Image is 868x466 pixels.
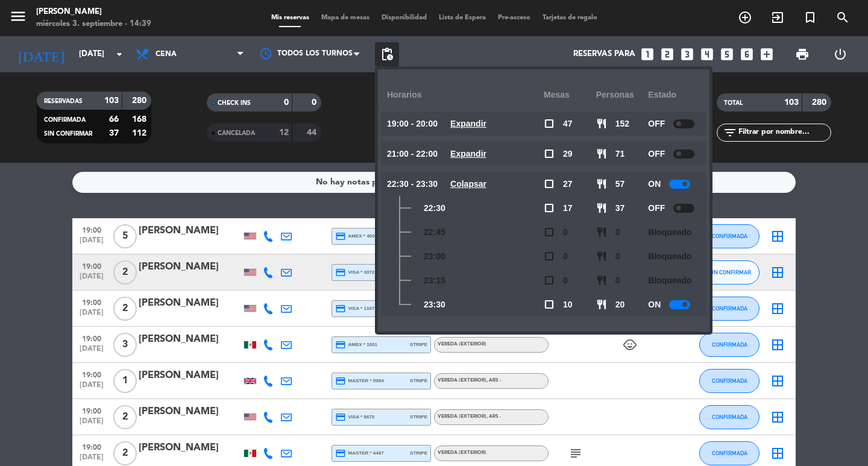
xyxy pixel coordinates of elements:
span: CONFIRMADA [712,341,747,348]
span: 3 [113,333,137,357]
strong: 103 [104,96,119,105]
span: ON [648,298,661,312]
span: 19:00 [77,222,107,236]
span: 1 [113,369,137,393]
i: add_circle_outline [738,10,752,25]
span: 0 [563,225,568,239]
u: Expandir [450,119,486,128]
button: CONFIRMADA [699,333,759,357]
span: CONFIRMADA [712,414,747,420]
i: subject [568,446,583,461]
span: check_box_outline_blank [544,227,555,238]
i: credit_card [335,231,346,242]
span: stripe [410,413,427,421]
i: border_all [770,410,785,424]
div: [PERSON_NAME] [36,6,151,18]
span: stripe [410,341,427,348]
i: looks_6 [739,46,755,62]
div: Horarios [387,78,544,112]
span: OFF [648,201,665,215]
span: 23:00 [424,250,445,263]
u: Colapsar [450,179,486,189]
span: Mapa de mesas [315,14,376,21]
span: visa * 3072 [335,267,374,278]
strong: 112 [132,129,149,137]
span: SIN CONFIRMAR [708,269,751,276]
span: 22:45 [424,225,445,239]
span: check_box_outline_blank [544,118,555,129]
strong: 66 [109,115,119,124]
i: exit_to_app [770,10,785,25]
span: 10 [563,298,573,312]
span: [DATE] [77,309,107,323]
button: menu [9,7,27,30]
span: 29 [563,147,573,161]
span: 23:30 [424,298,445,312]
span: Vereda (EXTERIOR) [438,342,486,347]
span: 19:00 [77,439,107,453]
span: Bloqueado [648,250,691,263]
i: credit_card [335,412,346,423]
strong: 0 [312,98,319,107]
span: check_box_outline_blank [544,275,555,286]
span: print [795,47,810,61]
button: CONFIRMADA [699,297,759,321]
i: looks_4 [699,46,715,62]
i: filter_list [723,125,737,140]
div: [PERSON_NAME] [139,368,241,383]
strong: 0 [284,98,289,107]
span: restaurant [596,251,607,262]
i: border_all [770,338,785,352]
strong: 280 [812,98,829,107]
span: Vereda (EXTERIOR) [438,378,501,383]
span: restaurant [596,299,607,310]
span: 5 [113,224,137,248]
i: add_box [759,46,775,62]
span: 17 [563,201,573,215]
span: Tarjetas de regalo [536,14,603,21]
span: CONFIRMADA [712,305,747,312]
i: looks_two [659,46,675,62]
span: restaurant [596,203,607,213]
div: No hay notas para este servicio. Haz clic para agregar una [316,175,553,189]
span: OFF [648,147,665,161]
span: 20 [615,298,625,312]
i: credit_card [335,303,346,314]
button: CONFIRMADA [699,224,759,248]
span: OFF [648,117,665,131]
div: [PERSON_NAME] [139,440,241,456]
span: 22:30 - 23:30 [387,177,438,191]
span: 47 [563,117,573,131]
span: Bloqueado [648,274,691,288]
u: Expandir [450,149,486,159]
i: credit_card [335,339,346,350]
span: restaurant [596,275,607,286]
div: Estado [648,78,700,112]
i: looks_one [640,46,655,62]
span: 152 [615,117,629,131]
span: 71 [615,147,625,161]
strong: 280 [132,96,149,105]
span: Reservas para [573,49,635,59]
span: restaurant [596,227,607,238]
span: amex * 4003 [335,231,377,242]
span: Mis reservas [265,14,315,21]
strong: 44 [307,128,319,137]
strong: 168 [132,115,149,124]
span: 19:00 [77,331,107,345]
i: border_all [770,446,785,461]
span: RESERVADAS [44,98,83,104]
span: 21:00 - 22:00 [387,147,438,161]
span: [DATE] [77,345,107,359]
i: search [835,10,850,25]
i: credit_card [335,267,346,278]
span: [DATE] [77,417,107,431]
span: ON [648,177,661,191]
i: child_care [623,338,637,352]
span: CHECK INS [218,100,251,106]
i: border_all [770,301,785,316]
button: SIN CONFIRMAR [699,260,759,285]
span: Vereda (EXTERIOR) [438,450,486,455]
span: 57 [615,177,625,191]
span: 19:00 [77,259,107,272]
